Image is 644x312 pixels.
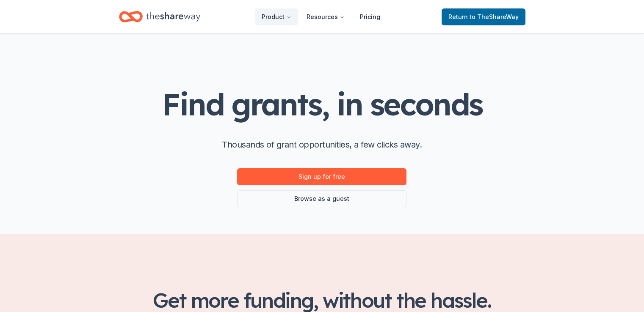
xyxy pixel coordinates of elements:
a: Home [119,7,200,27]
span: to TheShareWay [470,13,519,20]
a: Browse as a guest [237,190,406,207]
button: Resources [300,8,351,25]
button: Product [255,8,298,25]
a: Pricing [353,8,387,25]
p: Thousands of grant opportunities, a few clicks away. [222,138,422,151]
nav: Main [255,7,387,27]
a: Sign up for free [237,168,406,185]
a: Returnto TheShareWay [442,8,525,25]
h1: Find grants, in seconds [162,88,482,121]
span: Return [448,12,519,22]
h2: Get more funding, without the hassle. [119,288,525,312]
